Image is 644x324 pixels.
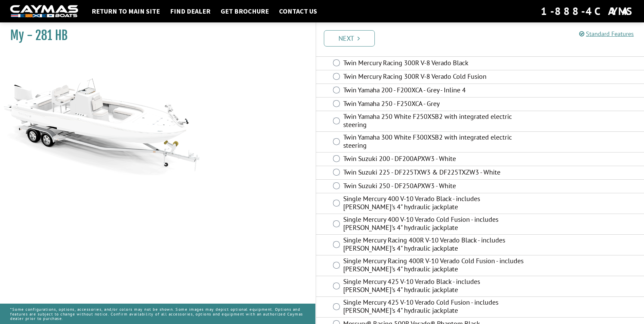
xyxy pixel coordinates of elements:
[343,86,524,96] label: Twin Yamaha 200 - F200XCA - Grey - Inline 4
[324,30,375,47] a: Next
[343,257,524,275] label: Single Mercury Racing 400R V-10 Verado Cold Fusion - includes [PERSON_NAME]'s 4" hydraulic jackplate
[579,30,634,38] a: Standard Features
[343,155,524,164] label: Twin Suzuki 200 - DF200APXW3 - White
[343,298,524,316] label: Single Mercury 425 V-10 Verado Cold Fusion - includes [PERSON_NAME]'s 4" hydraulic jackplate
[343,182,524,192] label: Twin Suzuki 250 - DF250APXW3 - White
[343,277,524,295] label: Single Mercury 425 V-10 Verado Black - includes [PERSON_NAME]'s 4" hydraulic jackplate
[343,72,524,82] label: Twin Mercury Racing 300R V-8 Verado Cold Fusion
[10,304,305,324] p: *Some configurations, options, accessories, and/or colors may not be shown. Some images may depic...
[343,59,524,69] label: Twin Mercury Racing 300R V-8 Verado Black
[10,5,78,18] img: white-logo-c9c8dbefe5ff5ceceb0f0178aa75bf4bb51f6bca0971e226c86eb53dfe498488.png
[343,195,524,213] label: Single Mercury 400 V-10 Verado Black - includes [PERSON_NAME]'s 4" hydraulic jackplate
[343,168,524,178] label: Twin Suzuki 225 - DF225TXW3 & DF225TXZW3 - White
[343,100,524,109] label: Twin Yamaha 250 - F250XCA - Grey
[343,112,524,130] label: Twin Yamaha 250 White F250XSB2 with integrated electric steering
[88,7,163,16] a: Return to main site
[343,215,524,233] label: Single Mercury 400 V-10 Verado Cold Fusion - includes [PERSON_NAME]'s 4" hydraulic jackplate
[343,236,524,254] label: Single Mercury Racing 400R V-10 Verado Black - includes [PERSON_NAME]'s 4" hydraulic jackplate
[217,7,272,16] a: Get Brochure
[343,133,524,151] label: Twin Yamaha 300 White F300XSB2 with integrated electric steering
[10,28,298,43] h1: My - 281 HB
[276,7,320,16] a: Contact Us
[167,7,214,16] a: Find Dealer
[541,4,634,19] div: 1-888-4CAYMAS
